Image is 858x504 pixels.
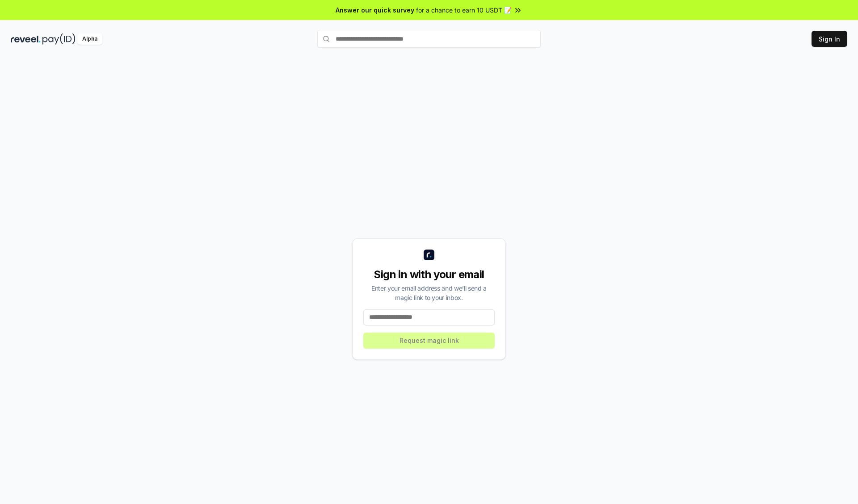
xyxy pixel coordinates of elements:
div: Sign in with your email [363,267,495,282]
img: pay_id [42,33,76,45]
span: for a chance to earn 10 USDT 📝 [416,5,512,15]
div: Enter your email address and we’ll send a magic link to your inbox. [363,283,495,302]
span: Answer our quick survey [336,5,414,15]
img: reveel_dark [11,33,41,45]
img: logo_small [424,250,434,260]
button: Sign In [812,31,847,47]
div: Alpha [77,33,102,45]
